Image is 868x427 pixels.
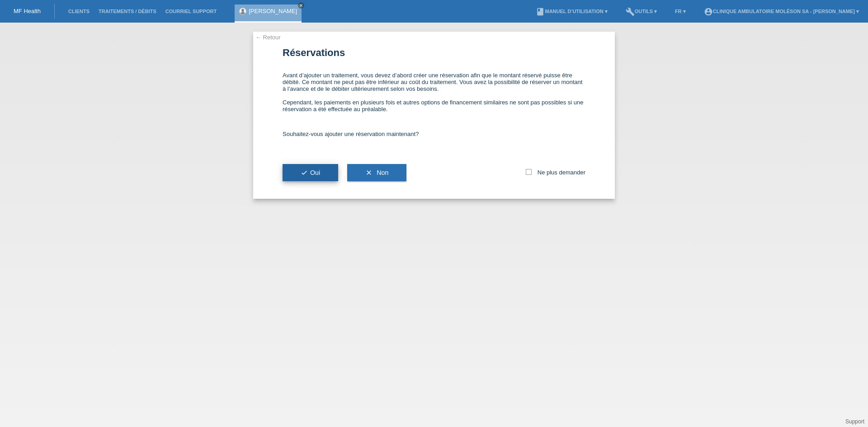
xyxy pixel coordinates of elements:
div: Souhaitez-vous ajouter une réservation maintenant? [283,122,585,146]
a: Traitements / débits [94,9,161,14]
a: close [298,2,304,9]
a: [PERSON_NAME] [249,8,297,14]
div: Avant d’ajouter un traitement, vous devez d’abord créer une réservation afin que le montant réser... [283,63,585,122]
a: FR ▾ [670,9,690,14]
a: Courriel Support [161,9,221,14]
label: Ne plus demander [526,169,585,176]
i: check [301,169,308,176]
button: checkOui [283,164,338,181]
i: account_circle [704,7,713,16]
span: Oui [301,169,320,176]
button: clear Non [347,164,406,181]
a: Support [845,418,864,425]
i: clear [365,169,373,176]
a: ← Retour [255,34,281,41]
span: Non [377,169,388,176]
a: bookManuel d’utilisation ▾ [531,9,612,14]
i: close [299,3,303,8]
a: Clients [64,9,94,14]
h1: Réservations [283,47,585,58]
a: buildOutils ▾ [621,9,661,14]
a: MF Health [14,8,41,14]
i: build [626,7,635,16]
a: account_circleClinique ambulatoire Moléson SA - [PERSON_NAME] ▾ [699,9,863,14]
i: book [536,7,545,16]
